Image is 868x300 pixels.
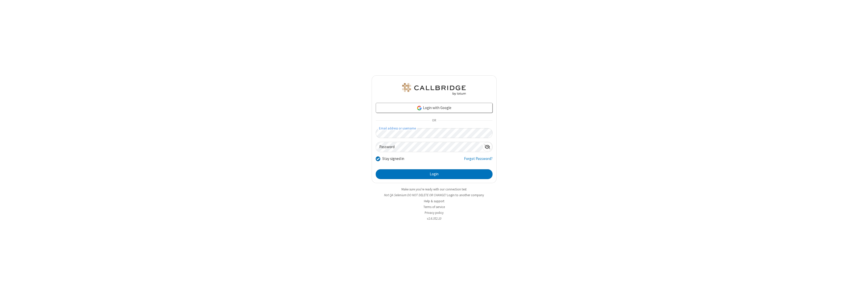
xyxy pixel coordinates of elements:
button: Login to another company [447,193,484,197]
img: google-icon.png [417,105,422,111]
li: Not QA Selenium DO NOT DELETE OR CHANGE? [372,193,497,197]
img: QA Selenium DO NOT DELETE OR CHANGE [401,83,467,95]
a: Help & support [424,199,444,203]
a: Terms of service [423,205,445,209]
iframe: Chat [855,287,864,296]
a: Forgot Password? [464,156,493,165]
a: Privacy policy [425,211,444,215]
div: Show password [482,142,492,151]
input: Email address or username [376,128,493,138]
input: Password [376,142,482,152]
span: OR [430,117,438,124]
label: Stay signed in [382,156,404,162]
li: v2.6.352.10 [372,216,497,221]
a: Login with Google [376,103,493,113]
a: Make sure you're ready with our connection test [401,187,467,191]
button: Login [376,169,493,179]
